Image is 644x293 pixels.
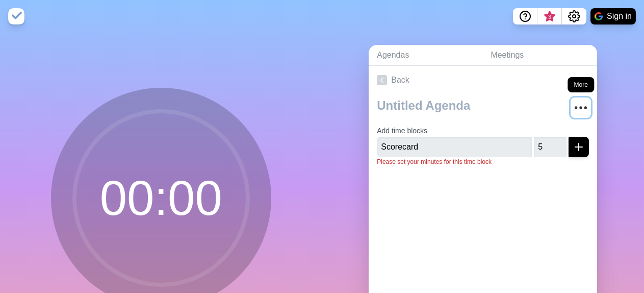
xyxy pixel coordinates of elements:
[562,8,586,25] button: Settings
[482,45,597,66] a: Meetings
[377,157,589,166] p: Please set your minutes for this time block
[546,13,554,21] span: 3
[8,8,24,25] img: timeblocks logo
[534,137,566,157] input: Mins
[571,97,591,118] button: More
[595,12,603,20] img: google logo
[590,8,636,25] button: Sign in
[513,8,537,25] button: Help
[369,45,482,66] a: Agendas
[377,137,532,157] input: Name
[537,8,562,25] button: What’s new
[369,66,597,94] a: Back
[377,127,427,135] label: Add time blocks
